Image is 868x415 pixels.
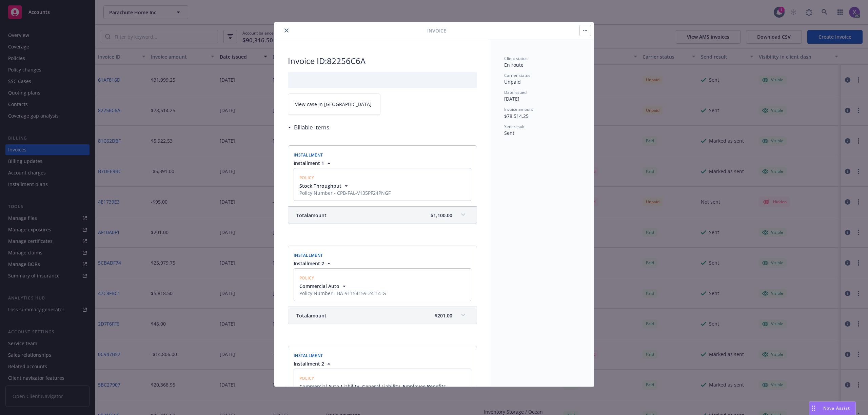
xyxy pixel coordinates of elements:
[294,252,323,258] span: Installment
[299,275,314,281] span: Policy
[288,307,477,324] div: Totalamount$201.00
[823,405,850,411] span: Nova Assist
[296,212,327,219] span: Total amount
[294,160,324,167] span: Installment 1
[504,89,527,95] span: Date issued
[282,26,291,35] button: close
[296,312,327,319] span: Total amount
[288,207,477,224] div: Totalamount$1,100.00
[427,27,446,34] span: Invoice
[294,152,323,158] span: Installment
[299,182,341,189] span: Stock Throughput
[288,123,329,132] div: Billable items
[809,402,818,415] div: Drag to move
[299,383,459,397] span: Commercial Auto Liability, General Liability, Employee Benefits Liability $10M excess of $1M
[299,290,386,297] span: Policy Number - BA-9T154159-24-14-G
[299,182,391,189] button: Stock Throughput
[431,212,452,219] span: $1,100.00
[299,383,467,397] button: Commercial Auto Liability, General Liability, Employee Benefits Liability $10M excess of $1M
[299,283,386,290] button: Commercial Auto
[288,94,380,115] a: View case in [GEOGRAPHIC_DATA]
[294,160,332,167] button: Installment 1
[435,312,452,319] span: $201.00
[504,113,529,119] span: $78,514.25
[504,96,519,102] span: [DATE]
[504,130,514,136] span: Sent
[288,56,477,66] h2: Invoice ID: 82256C6A
[299,283,339,290] span: Commercial Auto
[809,401,856,415] button: Nova Assist
[294,360,324,367] span: Installment 2
[299,189,391,196] span: Policy Number - CPB-FAL-V135PF24PNGF
[504,124,525,129] span: Sent result
[295,101,372,108] span: View case in [GEOGRAPHIC_DATA]
[504,56,528,61] span: Client status
[299,375,314,381] span: Policy
[294,260,324,267] span: Installment 2
[504,72,530,78] span: Carrier status
[299,175,314,181] span: Policy
[294,360,332,367] button: Installment 2
[504,106,533,112] span: Invoice amount
[504,79,521,85] span: Unpaid
[294,260,332,267] button: Installment 2
[294,123,329,132] h3: Billable items
[504,62,524,68] span: En route
[294,353,323,358] span: Installment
